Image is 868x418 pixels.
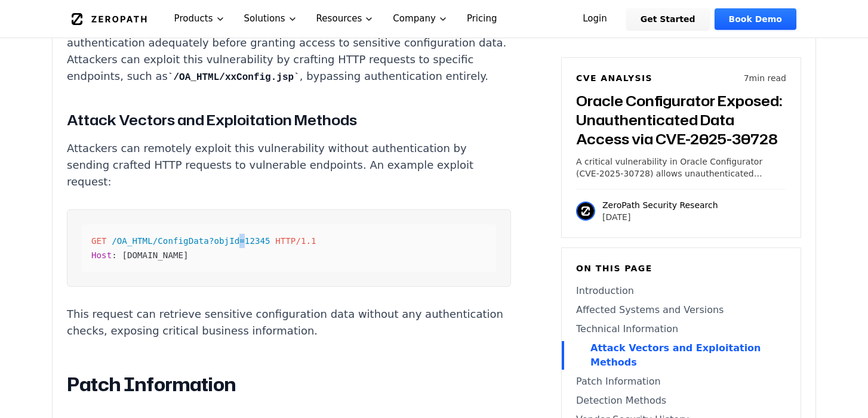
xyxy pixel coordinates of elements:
[602,211,718,223] p: [DATE]
[576,341,786,370] a: Attack Vectors and Exploitation Methods
[568,8,621,30] a: Login
[576,91,786,148] h3: Oracle Configurator Exposed: Unauthenticated Data Access via CVE-2025-30728
[715,8,796,30] a: Book Demo
[67,306,511,339] p: This request can retrieve sensitive configuration data without any authentication checks, exposin...
[67,1,511,85] p: The vulnerability results from improper access control within the Configurator's HTTP request han...
[626,8,710,30] a: Get Started
[275,236,316,246] span: HTTP/1.1
[576,394,786,408] a: Detection Methods
[67,373,511,397] h2: Patch Information
[67,109,511,131] h3: Attack Vectors and Exploitation Methods
[67,140,511,190] p: Attackers can remotely exploit this vulnerability without authentication by sending crafted HTTP ...
[576,284,786,298] a: Introduction
[744,72,786,84] p: 7 min read
[576,156,786,179] p: A critical vulnerability in Oracle Configurator (CVE-2025-30728) allows unauthenticated attackers...
[112,250,117,260] span: :
[576,303,786,317] a: Affected Systems and Versions
[602,199,718,211] p: ZeroPath Security Research
[91,250,112,260] span: Host
[576,322,786,336] a: Technical Information
[112,236,270,246] span: /OA_HTML/ConfigData?objId=12345
[91,236,107,246] span: GET
[576,262,786,274] h6: On this page
[576,72,652,84] h6: CVE Analysis
[576,374,786,389] a: Patch Information
[168,72,300,83] code: /OA_HTML/xxConfig.jsp
[122,250,188,260] span: [DOMAIN_NAME]
[576,202,595,221] img: ZeroPath Security Research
